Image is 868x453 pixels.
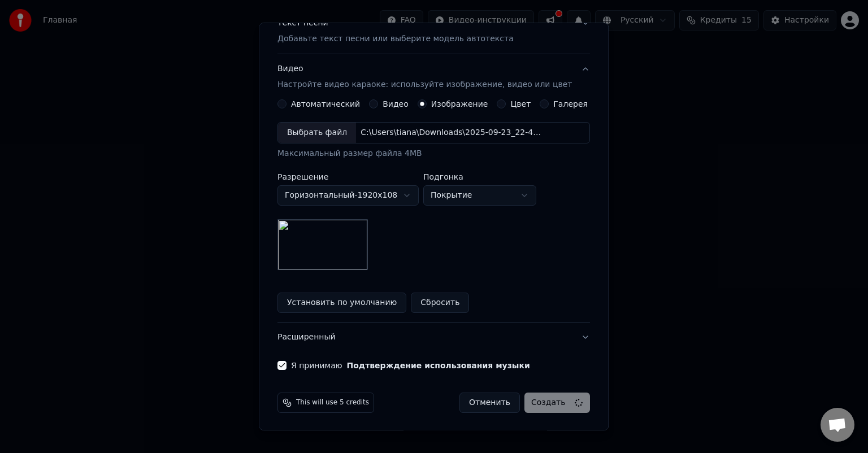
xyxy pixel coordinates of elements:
div: Выбрать файл [278,123,356,143]
button: Расширенный [277,323,590,352]
button: Текст песниДобавьте текст песни или выберите модель автотекста [277,8,590,54]
label: Подгонка [423,173,536,181]
label: Видео [383,100,409,108]
span: This will use 5 credits [296,398,369,407]
p: Добавьте текст песни или выберите модель автотекста [277,33,514,45]
button: Сбросить [411,293,470,313]
div: Максимальный размер файла 4MB [277,148,590,159]
button: Отменить [459,393,520,413]
label: Цвет [511,100,531,108]
p: Настройте видео караоке: используйте изображение, видео или цвет [277,79,572,90]
button: Я принимаю [347,361,530,369]
label: Автоматический [291,100,360,108]
div: Видео [277,63,572,90]
div: Текст песни [277,18,328,29]
label: Изображение [431,100,488,108]
label: Я принимаю [291,361,530,369]
div: C:\Users\tiana\Downloads\2025-09-23_22-41-04.png [356,127,548,138]
button: ВидеоНастройте видео караоке: используйте изображение, видео или цвет [277,54,590,99]
label: Разрешение [277,173,419,181]
label: Галерея [554,100,588,108]
div: ВидеоНастройте видео караоке: используйте изображение, видео или цвет [277,99,590,322]
button: Установить по умолчанию [277,293,406,313]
